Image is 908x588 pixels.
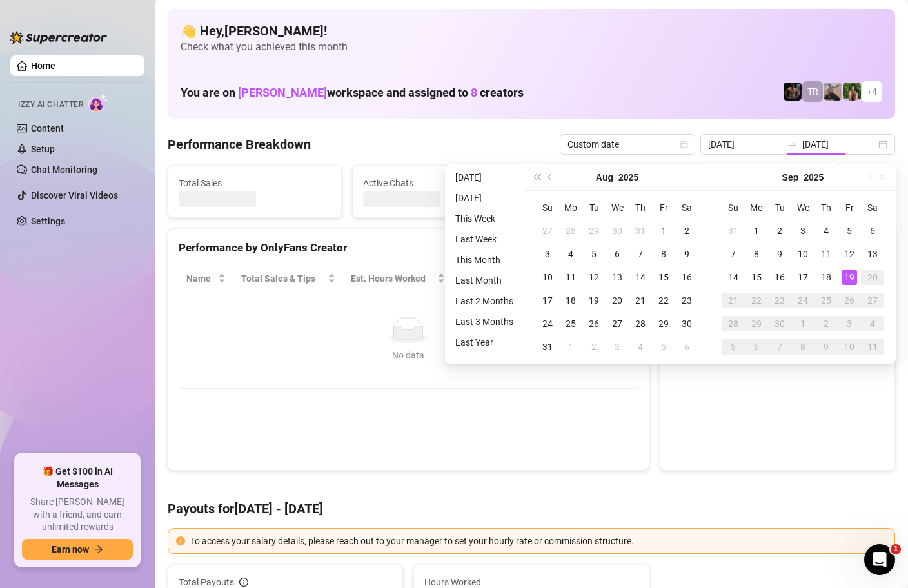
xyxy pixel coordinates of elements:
span: + 4 [867,84,877,99]
img: Trent [784,83,802,101]
a: Content [31,123,64,133]
span: info-circle [239,578,248,587]
th: Chat Conversion [536,266,638,291]
a: Home [31,61,55,71]
span: Total Sales & Tips [241,271,324,286]
span: Check what you achieved this month [181,40,882,54]
span: calendar [680,141,688,148]
span: exclamation-circle [176,536,185,545]
h4: Performance Breakdown [168,135,311,153]
span: Sales / Hour [460,271,518,286]
img: LC [824,83,842,101]
span: 8 [471,86,477,99]
th: Total Sales & Tips [233,266,342,291]
span: arrow-right [94,545,103,554]
input: End date [802,137,876,152]
span: Active Chats [363,176,515,190]
span: TR [807,84,818,99]
span: Total Sales [179,176,331,190]
span: Name [186,271,215,286]
div: No data [192,348,626,362]
span: Share [PERSON_NAME] with a friend, and earn unlimited rewards [22,496,133,534]
input: Start date [708,137,782,152]
span: Chat Conversion [544,271,620,286]
h1: You are on workspace and assigned to creators [181,86,524,100]
a: Settings [31,216,65,226]
span: to [787,139,797,150]
span: swap-right [787,139,797,150]
a: Chat Monitoring [31,164,97,175]
h4: 👋 Hey, [PERSON_NAME] ! [181,22,882,40]
span: 🎁 Get $100 in AI Messages [22,465,133,491]
img: logo-BBDzfeDw.svg [10,31,107,44]
div: Performance by OnlyFans Creator [179,239,638,257]
span: Izzy AI Chatter [18,99,83,111]
span: 1 [891,544,901,554]
div: Sales by OnlyFans Creator [671,239,884,257]
span: Custom date [567,135,687,154]
div: Est. Hours Worked [351,271,435,286]
iframe: Intercom live chat [864,544,895,575]
button: Earn nowarrow-right [22,539,133,560]
th: Name [179,266,233,291]
span: Earn now [52,544,89,554]
h4: Payouts for [DATE] - [DATE] [168,500,895,518]
a: Setup [31,144,55,154]
img: Nathaniel [843,83,861,101]
img: AI Chatter [88,93,108,112]
div: To access your salary details, please reach out to your manager to set your hourly rate or commis... [190,534,887,548]
a: Discover Viral Videos [31,190,118,201]
th: Sales / Hour [453,266,536,291]
span: [PERSON_NAME] [238,86,327,99]
span: Messages Sent [548,176,700,190]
